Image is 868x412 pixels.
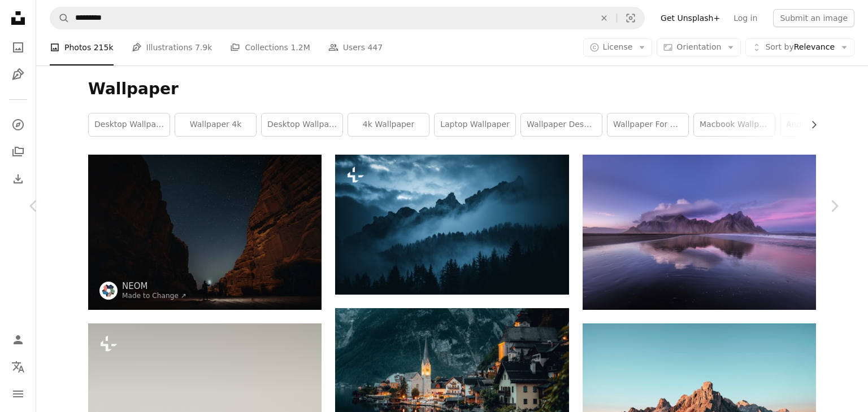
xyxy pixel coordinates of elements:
[583,396,816,406] a: brown rock formation under blue sky
[800,152,868,260] a: Next
[7,113,29,136] a: Explore
[583,227,816,237] a: photo of mountain
[99,282,118,300] img: Go to NEOM's profile
[676,42,721,51] span: Orientation
[7,141,29,163] a: Collections
[583,38,653,56] button: License
[88,227,322,237] a: a person standing in the middle of a canyon at night
[7,356,29,378] button: Language
[765,42,793,51] span: Sort by
[122,280,186,292] a: NEOM
[230,29,310,65] a: Collections 1.2M
[603,42,633,51] span: License
[132,29,212,65] a: Illustrations 7.9k
[290,41,310,54] span: 1.2M
[583,155,816,310] img: photo of mountain
[328,29,383,65] a: Users 447
[617,7,644,29] button: Visual search
[745,38,854,56] button: Sort byRelevance
[727,9,764,27] a: Log in
[122,292,186,300] a: Made to Change ↗
[50,7,645,29] form: Find visuals sitewide
[773,9,854,27] button: Submit an image
[7,328,29,351] a: Log in / Sign up
[657,38,741,56] button: Orientation
[7,383,29,405] button: Menu
[765,42,835,53] span: Relevance
[50,7,70,29] button: Search Unsplash
[175,113,256,136] a: wallpaper 4k
[7,36,29,59] a: Photos
[654,9,727,27] a: Get Unsplash+
[435,113,515,136] a: laptop wallpaper
[335,155,568,295] img: a mountain range covered in fog and clouds
[335,378,568,388] a: houses near lake
[89,113,170,136] a: desktop wallpapers
[367,41,383,54] span: 447
[521,113,602,136] a: wallpaper desktop
[348,113,429,136] a: 4k wallpaper
[592,7,617,29] button: Clear
[335,219,568,229] a: a mountain range covered in fog and clouds
[804,113,816,136] button: scroll list to the right
[694,113,775,136] a: macbook wallpaper
[780,113,861,136] a: android wallpaper
[262,113,342,136] a: desktop wallpaper
[607,113,688,136] a: wallpaper for mobile
[88,155,322,310] img: a person standing in the middle of a canyon at night
[7,63,29,86] a: Illustrations
[88,79,816,99] h1: Wallpaper
[195,41,212,54] span: 7.9k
